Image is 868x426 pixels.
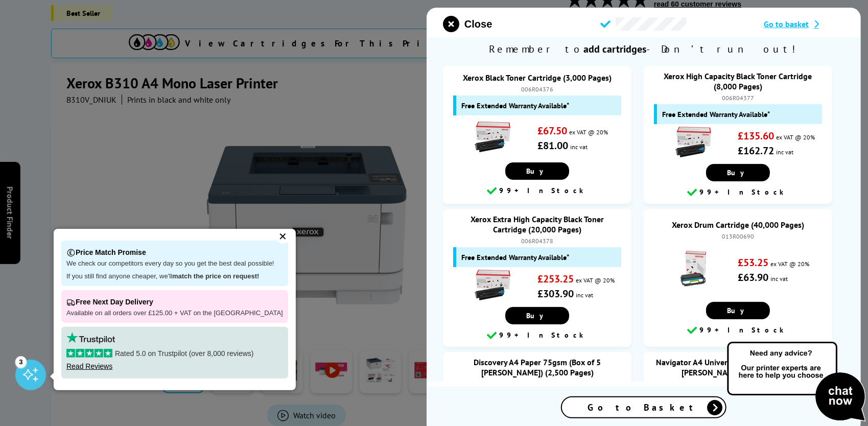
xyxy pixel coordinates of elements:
img: stars-5.svg [66,349,112,358]
strong: £253.25 [537,272,573,286]
span: Remember to - Don’t run out! [427,37,861,61]
span: Close [464,18,492,30]
span: Buy [726,306,748,315]
a: Go to basket [764,19,844,29]
img: Xerox High Capacity Black Toner Cartridge (8,000 Pages) [675,124,711,160]
span: ex VAT @ 20% [770,260,809,268]
p: Free Next Day Delivery [66,295,283,309]
p: If you still find anyone cheaper, we'll [66,272,283,281]
img: Xerox Drum Cartridge (40,000 Pages) [675,251,711,287]
button: close modal [443,16,492,32]
span: ex VAT @ 20% [569,128,607,136]
a: Xerox High Capacity Black Toner Cartridge (8,000 Pages) [664,71,812,91]
a: Discovery A4 Paper 75gsm (Box of 5 [PERSON_NAME]) (2,500 Pages) [474,357,601,377]
span: Free Extended Warranty Available* [662,109,769,119]
a: Go to Basket [560,396,726,418]
div: 99+ In Stock [648,324,827,337]
div: 006R04378 [453,237,621,245]
span: ex VAT @ 20% [575,276,614,284]
div: 3 [15,356,27,367]
div: 99+ In Stock [648,186,827,199]
span: ex VAT @ 20% [776,133,815,141]
div: 99+ In Stock [448,329,626,342]
a: Xerox Drum Cartridge (40,000 Pages) [671,220,804,230]
a: Xerox Extra High Capacity Black Toner Cartridge (20,000 Pages) [471,214,604,234]
a: Navigator A4 Universal Paper 80gsm (Box of 5 [PERSON_NAME]) (2,500 Pages) [655,357,819,377]
p: Available on all orders over £125.00 + VAT on the [GEOGRAPHIC_DATA] [66,309,283,318]
img: trustpilot rating [66,332,115,344]
span: Go to basket [764,19,809,29]
strong: £162.72 [738,144,774,157]
b: add cartridges [583,42,646,56]
p: We check our competitors every day so you get the best deal possible! [66,259,283,268]
span: Free Extended Warranty Available* [461,101,569,110]
span: inc vat [575,291,593,299]
div: 006R04376 [453,85,621,93]
div: 013R00690 [653,232,822,240]
div: 99+ In Stock [448,185,626,197]
a: Read Reviews [66,362,112,370]
span: Buy [526,311,548,320]
span: inc vat [770,275,788,282]
strong: £63.90 [738,271,768,284]
strong: £67.50 [537,124,567,137]
img: Xerox Black Toner Cartridge (3,000 Pages) [475,119,510,155]
div: 34154GP [653,380,822,388]
strong: £303.90 [537,287,573,300]
strong: £135.60 [738,129,774,143]
a: Xerox Black Toner Cartridge (3,000 Pages) [463,73,612,83]
strong: £53.25 [738,256,768,269]
span: inc vat [776,148,793,156]
strong: match the price on request! [172,272,259,280]
p: Rated 5.0 on Trustpilot (over 8,000 reviews) [66,349,283,358]
strong: £81.00 [537,139,568,152]
p: Price Match Promise [66,246,283,259]
span: inc vat [570,143,587,151]
img: Open Live Chat window [725,340,868,424]
div: 006R04377 [653,94,822,102]
img: Xerox Extra High Capacity Black Toner Cartridge (20,000 Pages) [475,267,510,303]
div: 78355AN [453,380,621,388]
span: Buy [726,168,748,177]
span: Buy [526,167,548,176]
span: Free Extended Warranty Available* [461,252,569,262]
span: Go to Basket [587,401,699,413]
div: ✕ [276,229,290,244]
